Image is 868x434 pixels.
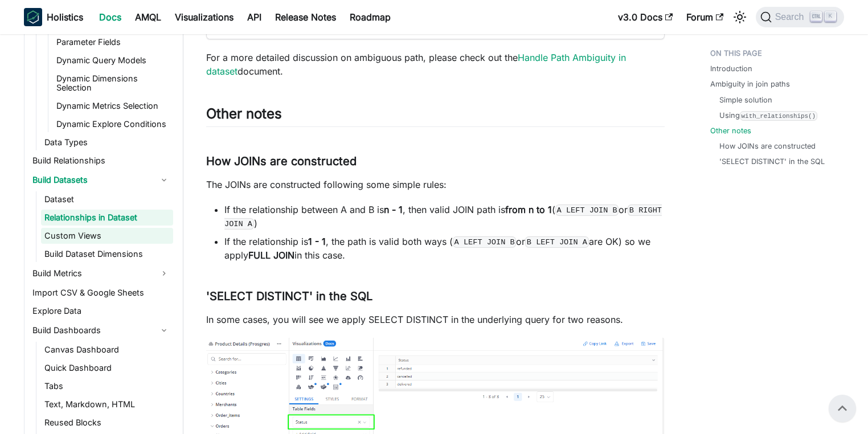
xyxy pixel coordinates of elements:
[825,11,836,22] kbd: K
[128,8,168,26] a: AMQL
[41,396,173,412] a: Text, Markdown, HTML
[41,378,173,394] a: Tabs
[719,141,816,152] a: How JOINs are constructed
[505,204,552,215] strong: from n to 1
[308,236,326,247] strong: 1 - 1
[13,34,183,434] nav: Docs sidebar
[24,8,42,26] img: Holistics
[47,10,83,24] b: Holistics
[772,12,811,22] span: Search
[384,204,403,215] strong: n - 1
[206,178,665,191] p: The JOINs are constructed following some simple rules:
[168,8,240,26] a: Visualizations
[53,52,173,68] a: Dynamic Query Models
[206,51,665,78] p: For a more detailed discussion on ambiguous path, please check out the document.
[710,63,752,74] a: Introduction
[206,289,665,304] h3: 'SELECT DISTINCT' in the SQL
[719,156,825,167] a: 'SELECT DISTINCT' in the SQL
[29,153,173,169] a: Build Relationships
[206,154,665,169] h3: How JOINs are constructed
[41,246,173,262] a: Build Dataset Dimensions
[731,8,749,26] button: Switch between dark and light mode (currently light mode)
[41,134,173,150] a: Data Types
[240,8,268,26] a: API
[710,125,751,136] a: Other notes
[29,264,173,282] a: Build Metrics
[268,8,343,26] a: Release Notes
[829,395,856,422] button: Scroll back to top
[206,313,665,326] p: In some cases, you will see we apply SELECT DISTINCT in the underlying query for two reasons.
[611,8,679,26] a: v3.0 Docs
[224,235,665,262] li: If the relationship is , the path is valid both ways ( or are OK) so we apply in this case.
[224,204,662,230] code: B RIGHT JOIN A
[224,203,665,230] li: If the relationship between A and B is , then valid JOIN path is ( or )
[29,321,173,339] a: Build Dashboards
[756,7,844,27] button: Search (Ctrl+K)
[710,79,790,89] a: Ambiguity in join paths
[555,204,619,216] code: A LEFT JOIN B
[41,360,173,376] a: Quick Dashboard
[41,415,173,431] a: Reused Blocks
[24,8,83,26] a: HolisticsHolistics
[29,303,173,319] a: Explore Data
[41,210,173,226] a: Relationships in Dataset
[679,8,730,26] a: Forum
[53,34,173,50] a: Parameter Fields
[206,105,665,127] h2: Other notes
[29,171,173,189] a: Build Datasets
[53,116,173,132] a: Dynamic Explore Conditions
[41,342,173,358] a: Canvas Dashboard
[206,52,626,77] a: Handle Path Ambiguity in dataset
[719,95,772,105] a: Simple solution
[343,8,398,26] a: Roadmap
[248,249,294,261] strong: FULL JOIN
[53,98,173,114] a: Dynamic Metrics Selection
[41,228,173,244] a: Custom Views
[740,111,817,121] code: with_relationships()
[453,236,516,248] code: A LEFT JOIN B
[53,71,173,96] a: Dynamic Dimensions Selection
[29,285,173,301] a: Import CSV & Google Sheets
[41,191,173,207] a: Dataset
[92,8,128,26] a: Docs
[525,236,588,248] code: B LEFT JOIN A
[719,110,817,121] a: Usingwith_relationships()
